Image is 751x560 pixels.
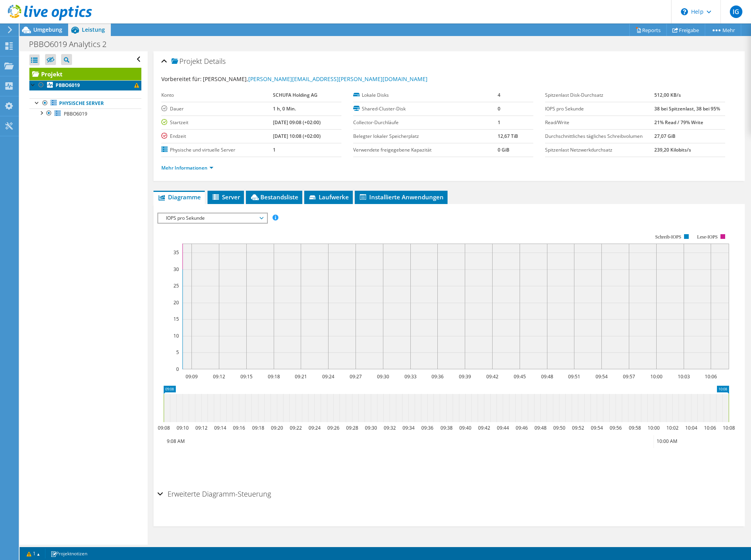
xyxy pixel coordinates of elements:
label: Verwendete freigegebene Kapazität [353,146,498,154]
text: 09:18 [252,425,264,431]
text: 09:44 [496,425,509,431]
text: 10:02 [666,425,678,431]
text: 09:15 [240,373,252,380]
b: 1 [498,119,500,126]
b: 512,00 KB/s [654,92,681,98]
b: PBBO6019 [56,82,80,89]
text: 09:28 [346,425,358,431]
h1: PBBO6019 Analytics 2 [25,40,119,49]
b: 0 GiB [498,146,509,153]
a: Reports [629,24,667,36]
b: 12,67 TiB [498,133,518,139]
text: 09:36 [431,373,443,380]
b: 239,20 Kilobits/s [654,146,691,153]
a: PBBO6019 [29,80,141,90]
text: 09:12 [195,425,207,431]
text: 09:34 [402,425,414,431]
text: 09:22 [289,425,301,431]
b: 38 bei Spitzenlast, 38 bei 95% [654,105,720,112]
b: 4 [498,92,500,98]
label: Durchschnittliches tägliches Schreibvolumen [545,132,654,140]
text: 09:56 [609,425,621,431]
a: Freigabe [666,24,705,36]
b: [DATE] 09:08 (+02:00) [273,119,321,126]
text: 25 [173,282,179,289]
b: 27,07 GiB [654,133,675,139]
text: 15 [173,316,179,322]
label: Collector-Durchläufe [353,119,498,126]
text: 09:12 [213,373,225,380]
svg: \n [681,8,688,15]
text: 10:00 [647,425,659,431]
a: 1 [21,549,45,558]
text: 10 [173,332,179,339]
text: 09:38 [440,425,452,431]
text: 09:42 [486,373,498,380]
text: 5 [176,349,179,356]
text: 10:08 [722,425,735,431]
label: Vorbereitet für: [161,75,202,83]
span: IG [730,5,742,18]
text: 09:09 [185,373,197,380]
b: 21% Read / 79% Write [654,119,703,126]
label: IOPS pro Sekunde [545,105,654,113]
label: Physische und virtuelle Server [161,146,273,154]
a: Projektnotizen [45,549,93,558]
text: 09:08 [157,425,170,431]
text: 09:36 [421,425,433,431]
b: SCHUFA Holding AG [273,92,318,98]
text: 09:58 [628,425,641,431]
text: 09:54 [590,425,603,431]
text: 09:42 [478,425,490,431]
text: 09:26 [327,425,339,431]
span: Leistung [82,26,105,33]
span: Umgebung [33,26,62,33]
b: 0 [498,105,500,112]
text: 09:52 [572,425,584,431]
a: Mehr [705,24,741,36]
a: Mehr Informationen [161,164,213,171]
label: Lokale Disks [353,91,498,99]
text: 09:20 [271,425,283,431]
text: 09:24 [322,373,334,380]
text: 10:06 [704,425,716,431]
text: 10:03 [677,373,690,380]
span: Projekt [172,58,202,65]
text: 09:14 [214,425,226,431]
text: 09:32 [383,425,395,431]
span: Diagramme [157,193,201,201]
span: Details [204,56,226,66]
text: 09:50 [553,425,565,431]
text: 09:57 [623,373,635,380]
label: Spitzenlast Disk-Durchsatz [545,91,654,99]
text: 09:18 [267,373,280,380]
text: 20 [173,299,179,306]
text: 0 [176,366,179,372]
h2: Erweiterte Diagramm-Steuerung [157,486,271,502]
text: 35 [173,249,179,256]
text: 10:04 [685,425,697,431]
text: 09:40 [459,425,471,431]
text: 10:06 [704,373,717,380]
text: 09:10 [176,425,188,431]
label: Startzeit [161,119,273,126]
span: Laufwerke [308,193,349,201]
b: 1 [273,146,276,153]
b: 1 h, 0 Min. [273,105,296,112]
text: 09:46 [515,425,527,431]
label: Dauer [161,105,273,113]
text: 09:27 [349,373,361,380]
text: 09:48 [541,373,553,380]
text: 10:00 [650,373,662,380]
text: 09:30 [377,373,389,380]
label: Shared-Cluster-Disk [353,105,498,113]
a: Projekt [29,68,141,80]
text: Lese-IOPS [697,234,718,240]
text: 09:30 [365,425,377,431]
text: 09:54 [595,373,607,380]
text: 09:16 [233,425,245,431]
span: PBBO6019 [64,110,87,117]
span: Bestandsliste [250,193,298,201]
span: Installierte Anwendungen [359,193,444,201]
text: 09:39 [459,373,471,380]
